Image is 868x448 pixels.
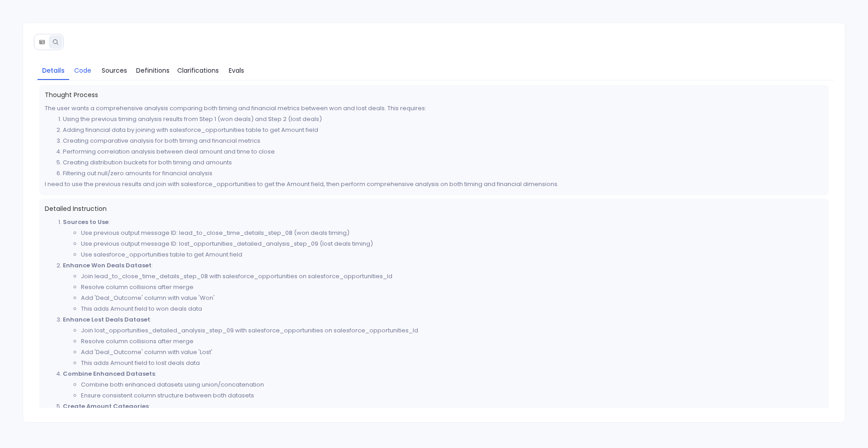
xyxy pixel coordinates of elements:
li: Creating distribution buckets for both timing and amounts [63,157,824,168]
li: Performing correlation analysis between deal amount and time to close [63,146,824,157]
li: This adds Amount field to lost deals data [81,358,824,369]
li: Join lost_opportunities_detailed_analysis_step_09 with salesforce_opportunities on salesforce_opp... [81,325,824,336]
li: This adds Amount field to won deals data [81,303,824,314]
span: Clarifications [177,65,219,75]
li: Ensure consistent column structure between both datasets [81,390,824,401]
li: : [63,217,824,260]
strong: Combine Enhanced Datasets [63,369,155,378]
li: : [63,401,824,434]
li: Add 'Deal_Outcome' column with value 'Won' [81,293,824,303]
li: Use previous output message ID: lead_to_close_time_details_step_08 (won deals timing) [81,228,824,238]
li: Resolve column collisions after merge [81,336,824,347]
p: The user wants a comprehensive analysis comparing both timing and financial metrics between won a... [45,103,824,114]
li: Resolve column collisions after merge [81,282,824,293]
li: Use salesforce_opportunities table to get Amount field [81,249,824,260]
li: Combine both enhanced datasets using union/concatenation [81,379,824,390]
li: Filtering out null/zero amounts for financial analysis [63,168,824,179]
strong: Create Amount Categories [63,402,149,411]
li: : [63,369,824,401]
p: I need to use the previous results and join with salesforce_opportunities to get the Amount field... [45,179,824,190]
span: Detailed Instruction [45,204,824,213]
span: Definitions [136,65,170,75]
li: Creating comparative analysis for both timing and financial metrics [63,135,824,146]
span: Details [42,65,65,75]
span: Code [74,65,91,75]
strong: Enhance Lost Deals Dataset [63,315,150,324]
span: Thought Process [45,90,824,99]
strong: Enhance Won Deals Dataset [63,261,151,270]
li: : [63,260,824,314]
li: Join lead_to_close_time_details_step_08 with salesforce_opportunities on salesforce_opportunities_Id [81,271,824,282]
li: Adding financial data by joining with salesforce_opportunities table to get Amount field [63,125,824,135]
strong: Sources to Use [63,218,108,226]
span: Evals [229,65,244,75]
span: Sources [102,65,127,75]
li: : [63,314,824,369]
li: Use previous output message ID: lost_opportunities_detailed_analysis_step_09 (lost deals timing) [81,238,824,249]
li: Add 'Deal_Outcome' column with value 'Lost' [81,347,824,358]
li: Using the previous timing analysis results from Step 1 (won deals) and Step 2 (lost deals) [63,114,824,125]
